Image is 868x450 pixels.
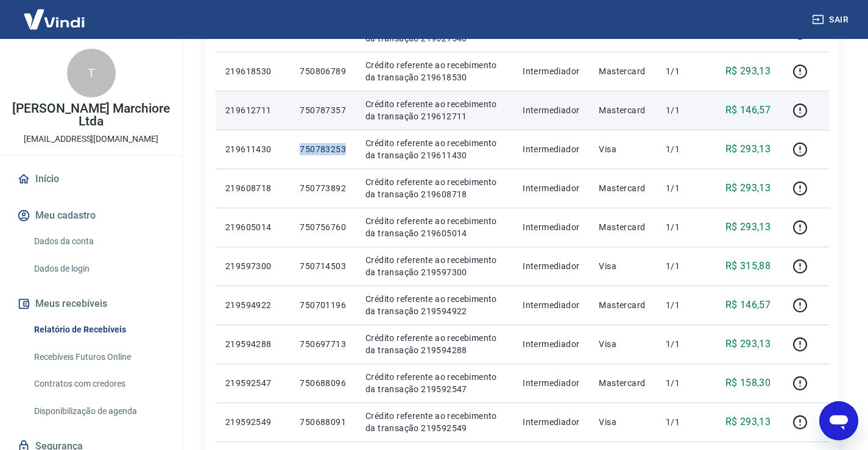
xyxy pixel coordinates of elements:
[599,143,646,155] p: Visa
[725,64,771,79] p: R$ 293,13
[666,377,702,389] p: 1/1
[725,376,771,390] p: R$ 158,30
[225,221,280,233] p: 219605014
[599,260,646,272] p: Visa
[523,377,579,389] p: Intermediador
[225,299,280,311] p: 219594922
[599,221,646,233] p: Mastercard
[666,104,702,116] p: 1/1
[225,416,280,428] p: 219592549
[523,260,579,272] p: Intermediador
[365,59,503,83] p: Crédito referente ao recebimento da transação 219618530
[29,399,168,424] a: Disponibilização de agenda
[29,345,168,370] a: Recebíveis Futuros Online
[365,332,503,356] p: Crédito referente ao recebimento da transação 219594288
[599,377,646,389] p: Mastercard
[15,202,168,229] button: Meu cadastro
[300,104,346,116] p: 750787357
[365,371,503,395] p: Crédito referente ao recebimento da transação 219592547
[666,143,702,155] p: 1/1
[666,416,702,428] p: 1/1
[225,182,280,194] p: 219608718
[666,299,702,311] p: 1/1
[300,143,346,155] p: 750783253
[67,49,116,97] div: T
[225,338,280,350] p: 219594288
[523,182,579,194] p: Intermediador
[725,337,771,351] p: R$ 293,13
[225,377,280,389] p: 219592547
[523,143,579,155] p: Intermediador
[725,181,771,195] p: R$ 293,13
[666,338,702,350] p: 1/1
[725,415,771,429] p: R$ 293,13
[666,182,702,194] p: 1/1
[300,338,346,350] p: 750697713
[300,182,346,194] p: 750773892
[523,104,579,116] p: Intermediador
[10,102,172,128] p: [PERSON_NAME] Marchiore Ltda
[725,142,771,156] p: R$ 293,13
[15,290,168,317] button: Meus recebíveis
[523,299,579,311] p: Intermediador
[725,259,771,273] p: R$ 315,88
[523,416,579,428] p: Intermediador
[225,143,280,155] p: 219611430
[523,221,579,233] p: Intermediador
[300,65,346,77] p: 750806789
[810,9,853,31] button: Sair
[365,98,503,122] p: Crédito referente ao recebimento da transação 219612711
[300,377,346,389] p: 750688096
[225,65,280,77] p: 219618530
[599,338,646,350] p: Visa
[523,338,579,350] p: Intermediador
[666,260,702,272] p: 1/1
[300,260,346,272] p: 750714503
[300,416,346,428] p: 750688091
[15,166,168,192] a: Início
[819,401,858,440] iframe: Botão para abrir a janela de mensagens
[365,410,503,434] p: Crédito referente ao recebimento da transação 219592549
[666,65,702,77] p: 1/1
[599,299,646,311] p: Mastercard
[599,65,646,77] p: Mastercard
[225,104,280,116] p: 219612711
[365,293,503,317] p: Crédito referente ao recebimento da transação 219594922
[599,416,646,428] p: Visa
[29,317,168,342] a: Relatório de Recebíveis
[29,256,168,281] a: Dados de login
[599,104,646,116] p: Mastercard
[300,221,346,233] p: 750756760
[365,215,503,239] p: Crédito referente ao recebimento da transação 219605014
[725,298,771,312] p: R$ 146,57
[29,229,168,254] a: Dados da conta
[365,176,503,200] p: Crédito referente ao recebimento da transação 219608718
[15,1,94,38] img: Vindi
[599,182,646,194] p: Mastercard
[225,260,280,272] p: 219597300
[725,103,771,118] p: R$ 146,57
[365,254,503,278] p: Crédito referente ao recebimento da transação 219597300
[666,221,702,233] p: 1/1
[24,133,158,146] p: [EMAIL_ADDRESS][DOMAIN_NAME]
[725,220,771,234] p: R$ 293,13
[523,65,579,77] p: Intermediador
[365,137,503,161] p: Crédito referente ao recebimento da transação 219611430
[29,371,168,396] a: Contratos com credores
[300,299,346,311] p: 750701196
